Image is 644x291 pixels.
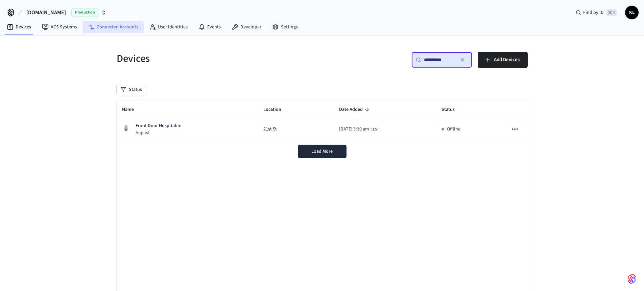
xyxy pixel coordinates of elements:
[82,21,144,33] a: Connected Accounts
[37,21,82,33] a: ACS Systems
[628,273,636,284] img: SeamLogoGradient.69752ec5.svg
[606,9,617,16] span: ⌘ K
[339,104,372,115] span: Date Added
[339,126,369,133] span: [DATE] 3:30 am
[263,126,277,133] span: 21st St
[311,148,333,155] span: Load More
[117,52,318,66] h5: Devices
[117,84,146,95] button: Status
[339,126,379,133] div: Europe/Zagreb
[1,21,37,33] a: Devices
[263,104,290,115] span: Location
[122,104,143,115] span: Name
[371,126,379,132] span: CEST
[570,6,622,19] div: Find by ID⌘ K
[494,55,520,64] span: Add Devices
[26,8,66,17] span: [DOMAIN_NAME]
[298,145,347,158] button: Load More
[193,21,226,33] a: Events
[447,126,460,133] p: Offline
[71,8,98,17] span: Production
[136,122,181,129] p: Front Door Hospitable
[626,6,638,19] span: KL
[625,6,639,19] button: KL
[442,104,463,115] span: Status
[136,129,181,136] p: August
[117,100,528,139] table: sticky table
[122,124,130,132] img: August Wifi Smart Lock 3rd Gen, Silver, Front
[267,21,303,33] a: Settings
[144,21,193,33] a: User Identities
[478,52,528,68] button: Add Devices
[583,9,604,16] span: Find by ID
[226,21,267,33] a: Developer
